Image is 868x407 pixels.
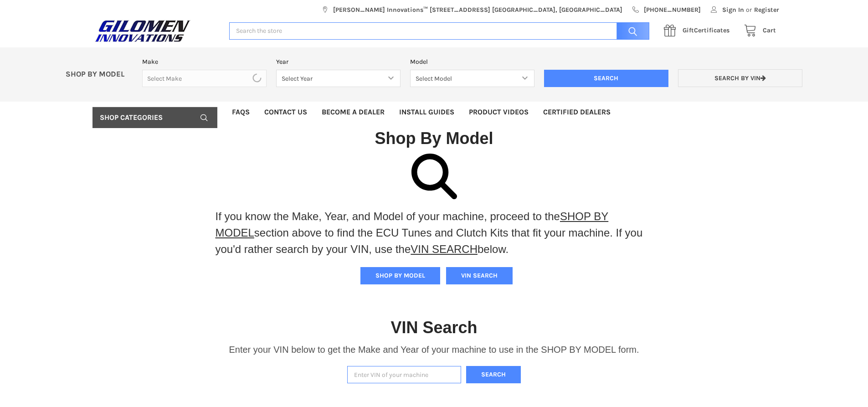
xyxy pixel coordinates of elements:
[360,267,440,284] button: SHOP BY MODEL
[333,5,622,15] span: [PERSON_NAME] Innovations™ [STREET_ADDRESS] [GEOGRAPHIC_DATA], [GEOGRAPHIC_DATA]
[612,22,649,40] input: Search
[276,57,401,67] label: Year
[92,20,193,42] img: GILOMEN INNOVATIONS
[257,102,314,123] a: Contact Us
[544,70,668,87] input: Search
[644,5,701,15] span: [PHONE_NUMBER]
[229,22,649,40] input: Search the store
[314,102,392,123] a: Become a Dealer
[92,20,220,42] a: GILOMEN INNOVATIONS
[61,70,138,79] p: SHOP BY MODEL
[763,26,776,34] span: Cart
[683,26,729,34] span: Certificates
[722,5,744,15] span: Sign In
[216,210,609,239] a: SHOP BY MODEL
[536,102,618,123] a: Certified Dealers
[216,208,653,258] p: If you know the Make, Year, and Model of your machine, proceed to the section above to find the E...
[446,267,513,284] button: VIN SEARCH
[659,25,739,36] a: GiftCertificates
[410,57,534,67] label: Model
[142,57,267,67] label: Make
[92,107,217,128] a: Shop Categories
[678,69,802,87] a: Search by VIN
[392,102,462,123] a: Install Guides
[347,366,461,384] input: Enter VIN of your machine
[462,102,536,123] a: Product Videos
[225,102,257,123] a: FAQs
[390,317,477,338] h1: VIN Search
[739,25,776,36] a: Cart
[466,366,521,384] button: Search
[92,128,776,149] h1: Shop By Model
[229,343,639,356] p: Enter your VIN below to get the Make and Year of your machine to use in the SHOP BY MODEL form.
[683,26,694,34] span: Gift
[411,243,478,255] a: VIN SEARCH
